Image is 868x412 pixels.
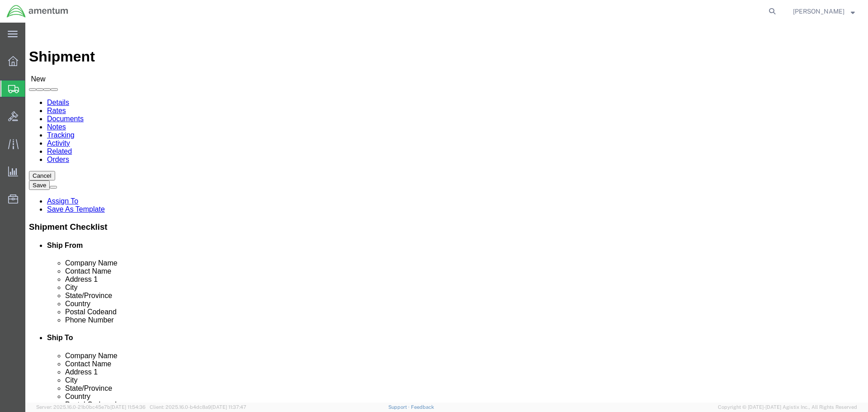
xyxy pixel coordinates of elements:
span: Server: 2025.16.0-21b0bc45e7b [36,404,146,410]
a: Feedback [411,404,434,410]
img: logo [6,5,69,18]
iframe: FS Legacy Container [25,23,868,403]
button: [PERSON_NAME] [793,6,855,17]
a: Support [388,404,411,410]
span: [DATE] 11:54:36 [110,404,146,410]
span: Nick Riddle [793,6,844,16]
span: [DATE] 11:37:47 [211,404,246,410]
span: Copyright © [DATE]-[DATE] Agistix Inc., All Rights Reserved [718,403,857,411]
span: Client: 2025.16.0-b4dc8a9 [150,404,246,410]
